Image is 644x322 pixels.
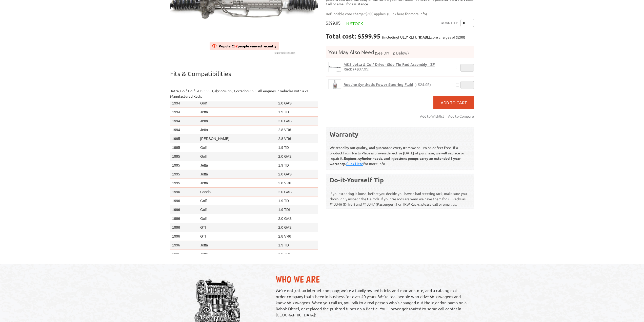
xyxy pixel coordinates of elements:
[276,188,318,196] td: 2.0 GAS
[326,21,340,26] span: $399.95
[198,179,276,188] td: Jetta
[276,108,318,117] td: 1.9 TD
[170,161,198,170] td: 1995
[382,35,465,39] span: (including core charges of $200)
[198,143,276,152] td: Golf
[346,21,363,26] span: In stock
[328,62,341,72] a: MK3 Jetta & Golf Driver Side Tie Rod Assembly - ZF Rack
[170,126,198,134] td: 1994
[276,214,318,223] td: 2.0 GAS
[276,250,318,259] td: 1.9 TDI
[276,170,318,179] td: 2.0 GAS
[170,196,198,205] td: 1996
[414,82,431,87] span: (+$24.95)
[276,99,318,108] td: 2.0 GAS
[346,161,363,166] a: Click Here
[330,141,470,166] p: We stand by our quality, and guarantee every item we sell to be defect free. If a product from Pa...
[276,223,318,232] td: 2.0 GAS
[276,152,318,161] td: 2.0 GAS
[198,99,276,108] td: Golf
[276,161,318,170] td: 1.9 TD
[170,70,318,83] p: Fits & Compatibilities
[170,99,198,108] td: 1994
[170,232,198,241] td: 1996
[170,223,198,232] td: 1996
[276,196,318,205] td: 1.9 TD
[170,108,198,117] td: 1994
[441,19,458,27] label: Quantity
[276,134,318,143] td: 2.8 VR6
[276,117,318,126] td: 2.0 GAS
[398,35,431,39] a: FULLY REFUNDABLE
[344,62,435,71] span: MK3 Jetta & Golf Driver Side Tie Rod Assembly - ZF Rack
[276,241,318,250] td: 1.9 TD
[433,96,474,109] button: Add to Cart
[276,126,318,134] td: 2.8 VR6
[170,152,198,161] td: 1995
[276,205,318,214] td: 1.9 TDI
[276,274,469,285] h2: Who We Are
[198,152,276,161] td: Golf
[328,79,341,89] a: Redline Synthetic Power Steering Fluid
[329,62,341,72] img: MK3 Jetta & Golf Driver Side Tie Rod Assembly - ZF Rack
[198,205,276,214] td: Golf
[170,179,198,188] td: 1995
[448,113,474,119] a: Add to Compare
[170,134,198,143] td: 1995
[198,188,276,196] td: Cabrio
[170,117,198,126] td: 1994
[198,170,276,179] td: Jetta
[198,241,276,250] td: Jetta
[276,287,469,318] p: We're not just an internet company; we're a family owned bricks-and-mortar store, and a catalog m...
[420,113,446,119] a: Add to Wishlist
[198,161,276,170] td: Jetta
[330,156,461,166] b: Engines, cylinder heads, and injections pumps carry an extended 1 year warranty.
[170,214,198,223] td: 1996
[170,205,198,214] td: 1996
[330,130,470,138] div: Warranty
[170,88,318,99] p: Jetta, Golf, Golf GTI 93-99, Cabrio 96-99, Corrado 92-95. All engines in vehicles with a ZF Manuf...
[198,232,276,241] td: GTI
[198,126,276,134] td: Jetta
[374,50,409,55] span: (See DIY Tip Below)
[388,11,426,16] a: Click here for more info
[276,143,318,152] td: 1.9 TD
[344,62,452,71] a: MK3 Jetta & Golf Driver Side Tie Rod Assembly - ZF Rack(+$37.95)
[170,170,198,179] td: 1995
[329,80,341,89] img: Redline Synthetic Power Steering Fluid
[198,250,276,259] td: Jetta
[198,196,276,205] td: Golf
[326,11,470,16] p: Refundable core charge: $200 applies. ( )
[344,82,413,87] span: Redline Synthetic Power Steering Fluid
[353,67,370,71] span: (+$37.95)
[276,232,318,241] td: 2.8 VR6
[198,108,276,117] td: Jetta
[330,176,384,184] b: Do-it-Yourself Tip
[170,250,198,259] td: 1996
[441,100,467,105] span: Add to Cart
[326,49,474,56] h4: You May Also Need
[326,32,380,40] strong: Total cost: $599.95
[198,117,276,126] td: Jetta
[170,143,198,152] td: 1995
[198,214,276,223] td: Golf
[330,187,470,207] p: If your steering is loose, before you decide you have a bad steering rack, make sure you thorough...
[198,134,276,143] td: [PERSON_NAME]
[170,241,198,250] td: 1996
[344,82,431,87] a: Redline Synthetic Power Steering Fluid(+$24.95)
[198,223,276,232] td: GTI
[170,188,198,196] td: 1996
[276,179,318,188] td: 2.8 VR6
